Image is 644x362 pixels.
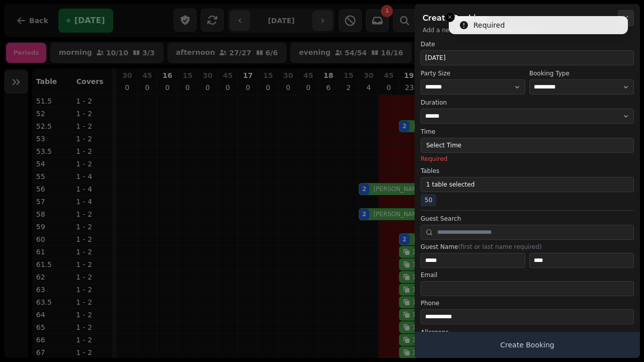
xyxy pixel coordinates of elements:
[423,12,632,24] h2: Create Booking
[529,69,634,77] label: Booking Type
[421,128,634,136] label: Time
[421,328,634,336] label: Allergens
[421,167,634,175] label: Tables
[421,50,634,65] button: [DATE]
[421,99,634,107] label: Duration
[421,177,634,192] button: 1 table selected
[458,243,541,250] span: (first or last name required)
[421,271,634,279] label: Email
[421,299,634,307] label: Phone
[421,194,436,206] span: 50
[421,69,525,77] label: Party Size
[421,243,634,251] label: Guest Name
[423,26,632,34] p: Add a new booking to the day planner
[421,155,634,163] p: Required
[415,332,640,358] button: Create Booking
[421,138,634,153] button: Select Time
[421,40,634,48] label: Date
[421,215,634,223] label: Guest Search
